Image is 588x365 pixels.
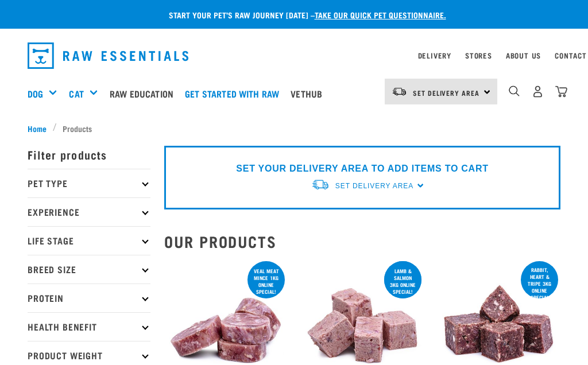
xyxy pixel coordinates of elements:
a: About Us [506,53,541,57]
a: Cat [69,87,83,100]
img: van-moving.png [392,87,407,97]
img: user.png [532,86,544,98]
img: home-icon@2x.png [555,86,567,98]
a: Get started with Raw [182,71,288,117]
a: Dog [28,87,43,100]
span: Home [28,122,47,134]
a: Delivery [418,53,451,57]
img: home-icon-1@2x.png [509,86,520,96]
div: Veal Meat mince 1kg online special! [247,262,285,300]
a: Stores [465,53,492,57]
span: Set Delivery Area [413,91,479,95]
a: Home [28,122,53,134]
p: Experience [28,197,150,226]
p: Filter products [28,140,150,169]
img: van-moving.png [311,178,330,191]
h2: Our Products [164,232,560,250]
div: Rabbit, Heart & Tripe 3kg online special [521,261,558,306]
p: Protein [28,284,150,312]
a: Vethub [288,71,331,117]
div: Lamb & Salmon 3kg online special! [384,262,421,300]
nav: dropdown navigation [18,38,570,73]
p: SET YOUR DELIVERY AREA TO ADD ITEMS TO CART [236,162,488,176]
img: Raw Essentials Logo [28,42,188,69]
a: take our quick pet questionnaire. [315,13,446,17]
nav: breadcrumbs [28,122,560,134]
p: Breed Size [28,255,150,284]
p: Health Benefit [28,312,150,341]
p: Life Stage [28,226,150,255]
a: Contact [555,53,587,57]
span: Set Delivery Area [335,182,413,190]
p: Pet Type [28,169,150,197]
a: Raw Education [107,71,182,117]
